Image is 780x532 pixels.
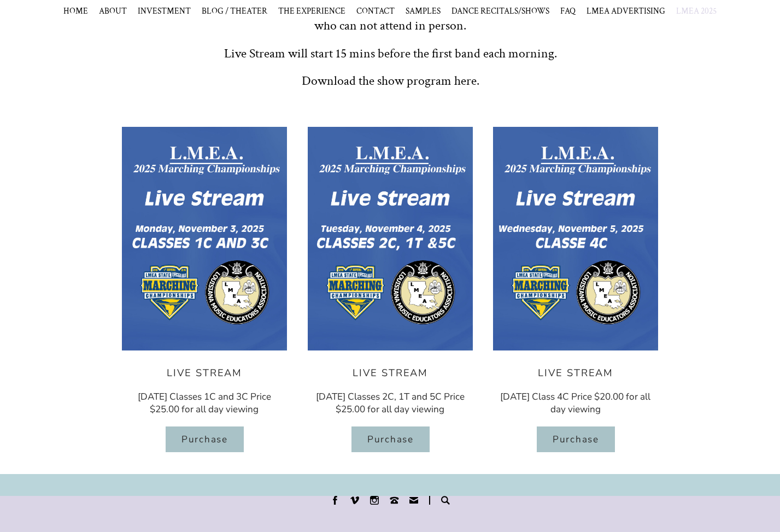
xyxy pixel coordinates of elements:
[538,366,613,379] h3: LIVE STREAM
[117,122,292,463] a: LIVE STREAM [DATE] Classes 1C and 3C Price $25.00 for all day viewing Purchase
[303,122,478,463] a: LIVE STREAM [DATE] Classes 2C, 1T and 5C Price $25.00 for all day viewing Purchase
[553,433,599,446] span: Purchase
[367,433,413,446] span: Purchase
[278,5,345,16] a: THE EXPERIENCE
[128,390,281,416] p: [DATE] Classes 1C and 3C Price $25.00 for all day viewing
[120,45,661,62] h2: Live Stream will start 15 mins before the first band each morning.
[99,5,127,16] a: ABOUT
[406,5,441,16] span: SAMPLES
[488,122,663,463] a: LIVE STREAM [DATE] Class 4C Price $20.00 for all day viewing Purchase
[587,5,665,16] a: LMEA ADVERTISING
[560,5,576,16] a: FAQ
[676,5,717,16] span: LMEA 2025
[451,5,549,16] span: DANCE RECITALS/SHOWS
[120,72,661,89] h2: Download the show program here.
[202,5,267,16] a: BLOG / THEATER
[314,390,467,416] p: [DATE] Classes 2C, 1T and 5C Price $25.00 for all day viewing
[181,433,227,446] span: Purchase
[352,366,427,379] h3: LIVE STREAM
[63,5,88,16] a: HOME
[499,390,652,416] p: [DATE] Class 4C Price $20.00 for all day viewing
[356,5,395,16] a: CONTACT
[138,5,191,16] a: INVESTMENT
[166,366,242,379] h3: LIVE STREAM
